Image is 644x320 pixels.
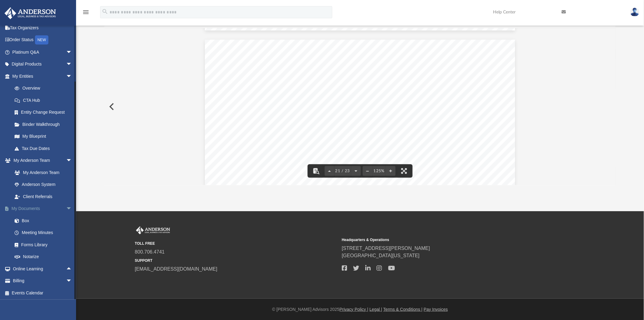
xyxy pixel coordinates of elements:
span: arrow_drop_down [66,46,78,59]
span: Notices. Whenever this Trust provides for notice, such notice shall be in writing and shall be [267,99,478,105]
img: Anderson Advisors Platinum Portal [135,226,171,234]
span: This Trust is solely for the benefit of the parties hereto and no [335,77,479,82]
span: effective when personally delivered and receipt of delivery received, or when mailed postage [267,106,479,111]
span: The word [448,169,471,175]
span: as the context requires [267,182,317,188]
span: 21 / 23 [334,169,351,173]
a: Anderson System [9,179,78,191]
a: My Anderson Team [9,166,75,179]
span: arrow_drop_down [66,155,78,167]
span: k) [258,157,262,162]
button: Next page [351,164,361,178]
span: interpreted and construed as if any invalid provision had never been included in this Trust. [267,147,469,153]
a: Privacy Policy | [340,307,369,312]
a: Overview [9,82,81,94]
span: arrow_drop_down [66,203,78,215]
a: Billingarrow_drop_down [4,275,81,287]
button: 21 / 23 [334,164,351,178]
button: Zoom in [386,164,395,178]
a: Pay Invoices [424,307,448,312]
span: No Third Party Beneficiary. [267,77,331,82]
a: Digital Productsarrow_drop_down [4,58,81,70]
a: Legal | [369,307,382,312]
button: Zoom out [362,164,372,178]
a: My Entitiesarrow_drop_down [4,70,81,82]
small: Headquarters & Operations [342,237,544,243]
span: requiring notice. [267,119,304,124]
div: NEW [35,35,48,44]
div: Current zoom level [372,169,386,173]
a: Tax Due Dates [9,142,81,155]
a: [GEOGRAPHIC_DATA][US_STATE] [342,253,420,258]
a: Client Referrals [9,190,78,203]
a: menu [82,12,89,16]
span: arrow_drop_down [66,58,78,71]
div: File preview [104,28,615,185]
span: Unless the context requires otherwise, singular words may be [337,157,479,162]
a: Notarize [9,251,81,263]
button: Enter fullscreen [397,164,411,178]
span: arrow_drop_down [66,275,78,287]
button: Previous File [104,98,118,115]
span: Singular and Plural; Gender. [267,157,333,162]
a: Box [9,215,78,227]
a: [EMAIL_ADDRESS][DOMAIN_NAME] [135,266,217,272]
a: Online Learningarrow_drop_up [4,263,78,275]
a: Binder Walkthrough [9,118,81,130]
img: Anderson Advisors Platinum Portal [3,7,58,19]
a: My Blueprint [9,130,78,143]
button: Toggle findbar [310,164,323,178]
span: construed as plural, and plural words may be construed as singular. Words of one gender may [267,163,478,169]
img: User Pic [630,8,639,16]
a: Forms Library [9,239,78,251]
span: h) [258,77,262,82]
div: Document Viewer [104,28,615,185]
span: when used in a list of more than two items, may function as both a conjunction and a disjunction [267,176,479,181]
a: My Anderson Teamarrow_drop_down [4,155,78,167]
a: Platinum Q&Aarrow_drop_down [4,46,81,58]
small: TOLL FREE [135,241,338,246]
div: © [PERSON_NAME] Advisors 2025 [76,306,644,313]
div: Preview [104,12,615,186]
a: Order StatusNEW [4,34,81,46]
a: Events Calendar [4,287,81,299]
a: 800.706.4741 [135,249,165,254]
a: Terms & Conditions | [383,307,423,312]
span: validity or enforceability of any other provision of this Trust. If a court of competent jurisdic... [267,134,478,140]
a: [STREET_ADDRESS][PERSON_NAME] [342,246,430,251]
a: CTA Hub [9,94,81,106]
span: prepaid by certified mail, return receipt requested, to the last known address of the party [267,112,479,118]
i: search [102,8,108,15]
span: be construed as denoting another gender as is appropriate within the context. [267,169,444,175]
span: i) [258,99,261,105]
a: Tax Organizers [4,22,81,34]
span: or, [472,169,479,175]
span: Severability. The validity or unenforceability of any provision of this Trust shall not affect the [267,128,478,133]
a: My Documentsarrow_drop_down [4,203,81,215]
a: Entity Change Request [9,106,81,119]
span: person or persons not a part to this Trust shall have any rights or privileges under this Trust [267,83,478,89]
span: arrow_drop_up [66,263,78,275]
span: arrow_drop_down [66,70,78,83]
button: Previous page [325,164,334,178]
span: j) [258,128,261,133]
i: menu [82,9,89,16]
span: either as a third party beneficiary or otherwise. [267,90,371,95]
a: Meeting Minutes [9,227,81,239]
span: determines that any provision is invalid, the remaining provisions of this Trust shall be [267,141,478,146]
small: SUPPORT [135,258,338,263]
